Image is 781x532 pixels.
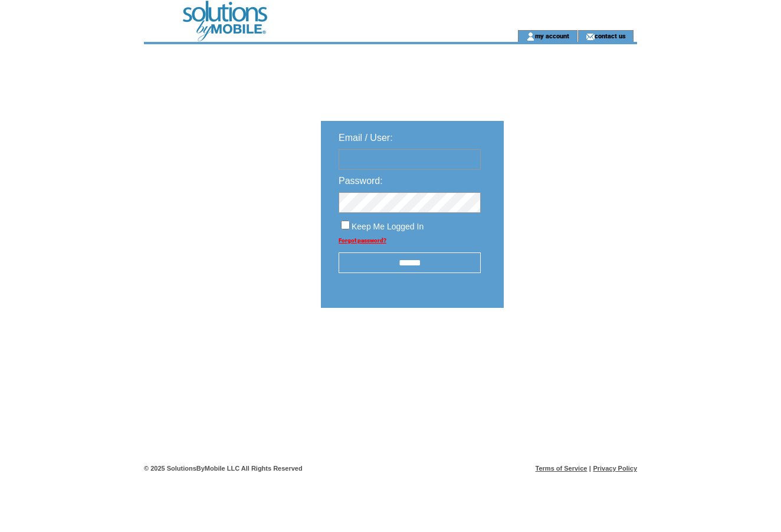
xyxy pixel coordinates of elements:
img: account_icon.gif [526,32,535,41]
a: contact us [595,32,626,40]
span: Email / User: [339,133,393,143]
a: Privacy Policy [593,465,637,472]
span: Keep Me Logged In [352,222,424,231]
img: transparent.png [538,337,597,352]
a: my account [535,32,569,40]
span: Password: [339,176,383,186]
a: Terms of Service [536,465,588,472]
img: contact_us_icon.gif [586,32,595,41]
span: © 2025 SolutionsByMobile LLC All Rights Reserved [144,465,303,472]
span: | [589,465,591,472]
a: Forgot password? [339,237,386,244]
